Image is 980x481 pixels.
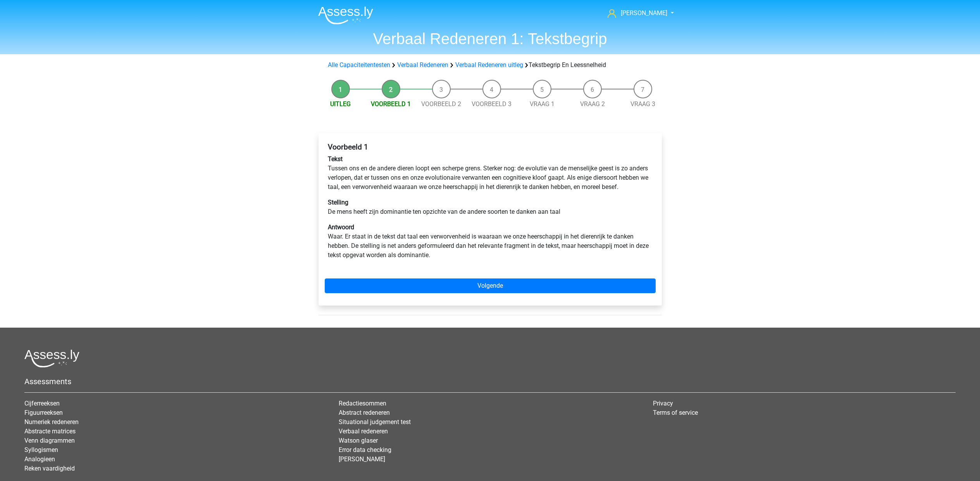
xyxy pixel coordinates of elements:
h5: Assessments [24,377,956,386]
img: Assessly logo [24,349,79,368]
b: Voorbeeld 1 [328,143,368,151]
a: Terms of service [653,409,698,416]
p: Waar. Er staat in de tekst dat taal een verworvenheid is waaraan we onze heerschappij in het dier... [328,223,653,260]
a: Alle Capaciteitentesten [328,61,390,69]
a: Volgende [325,278,656,293]
div: Tekstbegrip En Leessnelheid [325,60,656,70]
a: Verbaal Redeneren [397,61,448,69]
a: Syllogismen [24,446,58,454]
a: Cijferreeksen [24,400,60,407]
a: Reken vaardigheid [24,465,75,472]
span: [PERSON_NAME] [621,9,667,17]
a: [PERSON_NAME] [605,9,668,18]
p: Tussen ons en de andere dieren loopt een scherpe grens. Sterker nog: de evolutie van de menselijk... [328,155,653,192]
a: Abstracte matrices [24,428,76,435]
a: Vraag 3 [630,100,655,108]
a: Verbaal Redeneren uitleg [455,61,523,69]
a: Figuurreeksen [24,409,63,416]
a: Uitleg [330,100,351,108]
a: Error data checking [339,446,391,454]
a: [PERSON_NAME] [339,455,385,463]
a: Watson glaser [339,437,378,444]
p: De mens heeft zijn dominantie ten opzichte van de andere soorten te danken aan taal [328,198,653,216]
a: Verbaal redeneren [339,428,388,435]
a: Numeriek redeneren [24,418,79,426]
a: Privacy [653,400,673,407]
a: Voorbeeld 1 [371,100,411,108]
a: Analogieen [24,455,55,463]
a: Voorbeeld 3 [472,100,512,108]
a: Voorbeeld 2 [421,100,461,108]
b: Stelling [328,199,348,206]
a: Vraag 1 [530,100,555,108]
a: Venn diagrammen [24,437,75,444]
img: Assessly [318,6,373,24]
b: Tekst [328,155,343,163]
a: Vraag 2 [580,100,605,108]
a: Situational judgement test [339,418,411,426]
a: Redactiesommen [339,400,386,407]
a: Abstract redeneren [339,409,390,416]
h1: Verbaal Redeneren 1: Tekstbegrip [312,29,668,48]
b: Antwoord [328,223,354,231]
